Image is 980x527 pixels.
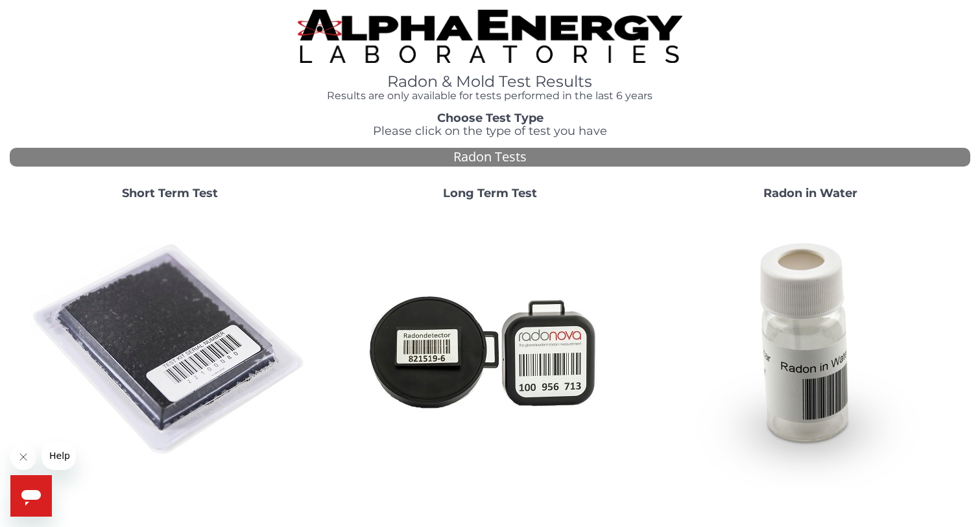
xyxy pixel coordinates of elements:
div: Radon Tests [10,148,970,167]
strong: Short Term Test [122,186,218,200]
img: ShortTerm.jpg [30,211,309,489]
img: Radtrak2vsRadtrak3.jpg [350,211,629,489]
strong: Radon in Water [763,186,857,200]
h1: Radon & Mold Test Results [298,73,682,90]
strong: Long Term Test [443,186,537,200]
strong: Choose Test Type [437,111,544,125]
iframe: Button to launch messaging window [10,475,52,517]
span: Please click on the type of test you have [373,124,607,138]
img: RadoninWater.jpg [671,211,950,489]
iframe: Message from company [42,441,76,470]
h4: Results are only available for tests performed in the last 6 years [298,90,682,102]
iframe: Close message [10,444,36,470]
img: TightCrop.jpg [298,10,682,63]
